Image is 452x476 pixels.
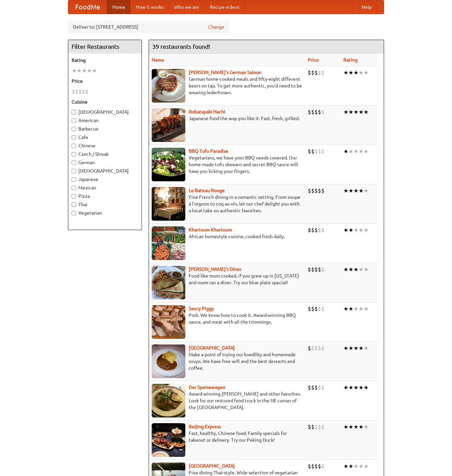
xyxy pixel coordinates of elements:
li: $ [311,344,314,352]
input: American [72,118,76,123]
a: Name [152,57,164,63]
li: $ [321,108,325,116]
a: Saucy Piggy [189,306,214,311]
li: ★ [359,226,364,234]
li: $ [318,148,321,155]
li: ★ [348,463,353,470]
p: African homestyle cuisine, cooked fresh daily. [152,233,302,240]
li: $ [311,69,314,76]
p: Award-winning [PERSON_NAME] and other favorites. Look for our restored food truck in the NE corne... [152,391,302,411]
li: $ [321,423,325,431]
a: Rating [343,57,357,63]
a: BBQ Tofu Paradise [189,148,228,154]
li: ★ [359,305,364,313]
li: $ [321,187,325,194]
input: Japanese [72,177,76,182]
li: ★ [343,344,348,352]
li: ★ [348,148,353,155]
img: beijing.jpg [152,423,185,457]
li: ★ [353,463,359,470]
li: $ [72,88,75,95]
li: ★ [348,384,353,391]
li: $ [314,69,318,76]
li: ★ [343,384,348,391]
li: ★ [353,384,359,391]
a: Change [208,24,224,30]
p: Vegetarians, we have your BBQ needs covered. Our home-made tofu skewers and secret BBQ sauce will... [152,154,302,175]
li: $ [308,344,311,352]
img: speisewagen.jpg [152,384,185,417]
li: $ [318,344,321,352]
h5: Rating [72,57,138,64]
li: $ [314,187,318,194]
input: Cafe [72,135,76,140]
li: ★ [92,67,97,74]
a: How it works [130,0,169,14]
li: ★ [348,69,353,76]
li: ★ [343,463,348,470]
a: [GEOGRAPHIC_DATA] [189,463,235,469]
li: ★ [343,69,348,76]
b: Robatayaki Hachi [189,109,225,114]
li: ★ [353,226,359,234]
li: $ [318,423,321,431]
p: Pork. We know how to cook it. Award-winning BBQ sauce, and meat with all the trimmings. [152,312,302,325]
li: $ [314,384,318,391]
li: $ [308,423,311,431]
p: Fine French dining in a romantic setting. From soupe à l'oignon to coq au vin, let our chef delig... [152,194,302,214]
p: Food like mom cooked, if you grew up in [US_STATE] and mom ran a diner. Try our blue plate special! [152,272,302,286]
a: Price [308,57,319,63]
label: Chinese [72,142,138,149]
li: $ [318,305,321,313]
li: ★ [353,69,359,76]
li: ★ [348,266,353,273]
li: ★ [353,344,359,352]
li: ★ [364,69,369,76]
label: American [72,117,138,124]
li: $ [321,266,325,273]
li: $ [314,305,318,313]
li: $ [314,423,318,431]
a: Der Speisewagen [189,385,225,390]
h5: Price [72,78,138,84]
li: ★ [364,344,369,352]
li: $ [308,384,311,391]
input: Chinese [72,144,76,148]
li: $ [311,148,314,155]
ng-pluralize: 39 restaurants found! [152,43,210,50]
label: German [72,159,138,166]
a: FoodMe [68,0,107,14]
input: [DEMOGRAPHIC_DATA] [72,110,76,114]
li: ★ [364,226,369,234]
li: $ [314,226,318,234]
li: $ [318,69,321,76]
b: [PERSON_NAME]'s Diner [189,266,241,272]
li: $ [85,88,88,95]
li: $ [314,344,318,352]
b: Khartoum Khartoum [189,227,232,232]
li: $ [308,108,311,116]
li: ★ [348,344,353,352]
label: Japanese [72,176,138,183]
label: Thai [72,201,138,208]
a: [PERSON_NAME]'s German Saloon [189,70,261,75]
li: $ [321,384,325,391]
label: Mexican [72,184,138,191]
li: $ [321,305,325,313]
p: Make a point of trying our knedlíky and homemade soups. We have free wifi and the best desserts a... [152,351,302,371]
li: ★ [343,305,348,313]
li: $ [311,305,314,313]
input: Pizza [72,194,76,198]
li: ★ [353,305,359,313]
a: Who we are [169,0,204,14]
a: Beijing Express [189,424,221,429]
a: [GEOGRAPHIC_DATA] [189,345,235,351]
li: ★ [343,423,348,431]
li: ★ [82,67,87,74]
li: ★ [343,108,348,116]
li: ★ [359,463,364,470]
a: Help [356,0,377,14]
